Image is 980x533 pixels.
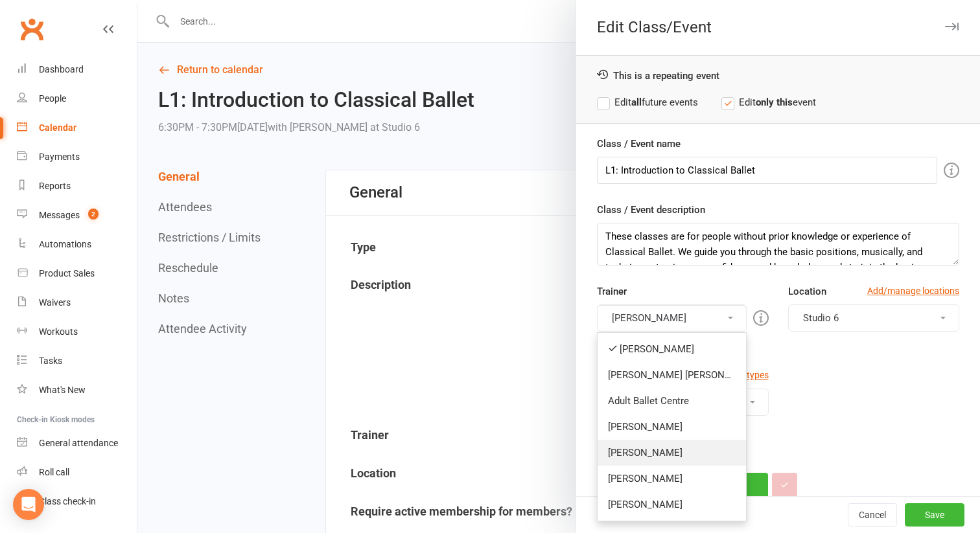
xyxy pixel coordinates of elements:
a: [PERSON_NAME] [598,336,746,362]
div: Reports [39,181,71,191]
div: What's New [39,385,86,395]
div: Workouts [39,326,78,337]
a: [PERSON_NAME] [598,466,746,492]
a: What's New [17,376,137,405]
div: Payments [39,152,80,162]
div: Product Sales [39,268,95,278]
div: Automations [39,239,91,249]
label: Trainer [597,284,627,299]
a: People [17,84,137,113]
a: General attendance kiosk mode [17,429,137,458]
div: Calendar [39,122,76,133]
a: Waivers [17,288,137,317]
div: Class check-in [39,496,96,506]
a: [PERSON_NAME] [PERSON_NAME] [598,362,746,388]
span: 2 [88,209,99,220]
a: Automations [17,230,137,259]
a: Clubworx [16,13,48,45]
a: Adult Ballet Centre [598,388,746,414]
div: General attendance [39,438,118,448]
strong: all [631,96,642,108]
a: Payments [17,142,137,172]
label: Edit event [721,95,816,110]
label: Location [788,284,826,299]
span: Studio 6 [803,312,839,324]
div: Roll call [39,467,69,477]
a: Reports [17,172,137,201]
div: Dashboard [39,64,84,74]
div: This is a repeating event [597,69,959,82]
a: Workouts [17,317,137,346]
strong: only this [756,96,793,108]
a: Roll call [17,458,137,487]
a: Product Sales [17,259,137,288]
a: Calendar [17,113,137,142]
a: [PERSON_NAME] [598,492,746,517]
div: Tasks [39,356,62,366]
a: [PERSON_NAME] [598,414,746,440]
button: [PERSON_NAME] [597,304,747,332]
a: Class kiosk mode [17,487,137,516]
div: Messages [39,210,80,220]
div: Open Intercom Messenger [13,489,44,520]
input: Enter event name [597,157,937,184]
label: Class / Event name [597,136,681,152]
a: Tasks [17,346,137,376]
a: [PERSON_NAME] [598,440,746,466]
label: Class / Event description [597,202,705,218]
div: People [39,93,66,104]
div: Edit Class/Event [576,18,980,36]
a: Add/manage locations [867,284,959,298]
button: Save [905,503,964,527]
div: Waivers [39,297,71,308]
a: Messages 2 [17,201,137,230]
label: Edit future events [597,95,698,110]
button: Cancel [848,503,897,527]
button: Studio 6 [788,304,960,332]
a: Dashboard [17,55,137,84]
